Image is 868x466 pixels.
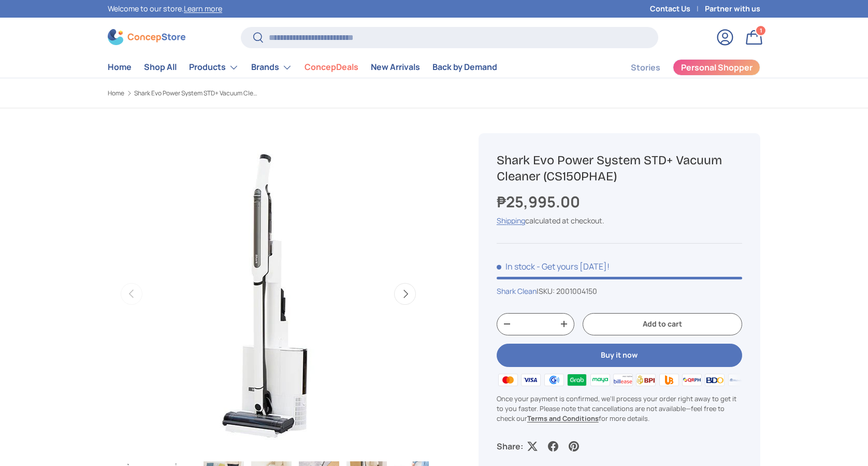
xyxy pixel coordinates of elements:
a: Learn more [184,4,222,13]
img: bdo [703,372,726,388]
strong: ₱25,995.00 [497,191,583,212]
a: Terms and Conditions [527,414,599,423]
span: In stock [497,261,535,272]
span: Personal Shopper [681,63,753,72]
a: Shop All [144,57,177,77]
a: New Arrivals [371,57,420,77]
a: Home [108,90,124,96]
img: bpi [634,372,657,388]
a: Back by Demand [432,57,497,77]
span: 2001004150 [556,286,597,296]
p: Share: [497,440,523,453]
img: ubp [657,372,680,388]
a: Shipping [497,216,525,225]
img: grabpay [566,372,588,388]
nav: Secondary [606,57,760,78]
a: Home [108,57,132,77]
img: qrph [681,372,703,388]
a: Brands [251,57,292,78]
img: visa [519,372,542,388]
img: metrobank [727,372,749,388]
summary: Brands [245,57,298,78]
a: Shark Clean [497,286,537,296]
nav: Breadcrumbs [108,89,454,98]
img: ConcepStore [108,29,185,45]
img: billease [612,372,634,388]
img: maya [588,372,611,388]
a: Contact Us [650,3,705,15]
a: Products [189,57,239,78]
div: calculated at checkout. [497,215,742,226]
span: 1 [760,26,762,34]
nav: Primary [108,57,497,78]
span: | [537,286,597,296]
a: Personal Shopper [673,59,760,76]
a: Stories [631,58,660,78]
p: Welcome to our store. [108,3,222,15]
a: Partner with us [705,3,760,15]
p: Once your payment is confirmed, we'll process your order right away to get it to you faster. Plea... [497,394,742,424]
a: Shark Evo Power System STD+ Vacuum Cleaner (CS150PHAE) [134,90,258,96]
summary: Products [183,57,245,78]
button: Buy it now [497,344,742,367]
a: ConcepDeals [305,57,358,77]
p: - Get yours [DATE]! [537,261,610,272]
img: gcash [543,372,566,388]
span: SKU: [539,286,555,296]
img: master [497,372,519,388]
button: Add to cart [583,313,742,335]
h1: Shark Evo Power System STD+ Vacuum Cleaner (CS150PHAE) [497,152,742,185]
